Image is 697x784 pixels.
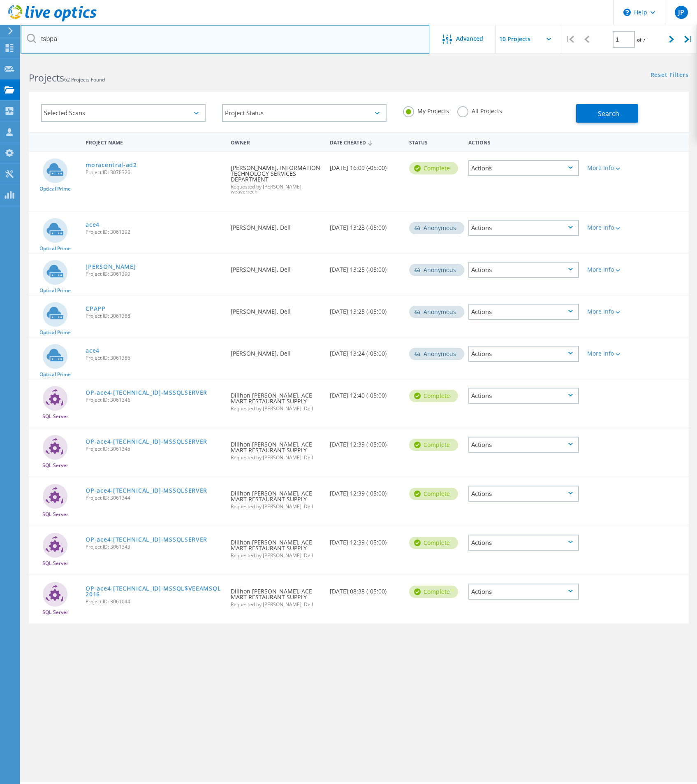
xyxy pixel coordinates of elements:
div: [DATE] 12:39 (-05:00) [326,428,405,456]
div: Complete [409,162,458,174]
a: OP-ace4-[TECHNICAL_ID]-MSSQLSERVER [86,537,207,542]
div: More Info [587,267,632,272]
span: SQL Server [42,463,68,468]
a: [PERSON_NAME] [86,264,136,270]
span: Requested by [PERSON_NAME], Dell [231,504,322,509]
div: Actions [468,160,579,176]
span: Optical Prime [39,186,71,191]
div: [PERSON_NAME], Dell [227,212,326,239]
span: Optical Prime [39,330,71,335]
div: Actions [468,220,579,236]
span: of 7 [637,36,646,43]
div: Actions [468,535,579,551]
div: [DATE] 13:28 (-05:00) [326,212,405,239]
span: Project ID: 3061344 [86,496,222,500]
span: Project ID: 3061345 [86,447,222,451]
a: OP-ace4-[TECHNICAL_ID]-MSSQLSERVER [86,390,207,395]
span: Requested by [PERSON_NAME], weavertech [231,184,322,194]
div: [DATE] 12:39 (-05:00) [326,477,405,505]
div: Anonymous [409,222,464,234]
div: [DATE] 13:25 (-05:00) [326,295,405,323]
span: Search [598,109,619,118]
label: My Projects [403,106,449,114]
input: Search projects by name, owner, ID, company, etc [21,25,430,54]
span: Optical Prime [39,246,71,251]
span: Project ID: 3061386 [86,356,222,361]
a: OP-ace4-[TECHNICAL_ID]-MSSQL$VEEAMSQL2016 [86,586,222,597]
div: Actions [468,584,579,600]
span: SQL Server [42,414,68,419]
a: moracentral-ad2 [86,162,137,168]
div: [PERSON_NAME], Dell [227,337,326,365]
span: Advanced [456,36,483,42]
div: Actions [468,346,579,362]
a: Reset Filters [651,72,689,79]
span: Project ID: 3061388 [86,314,222,319]
span: Requested by [PERSON_NAME], Dell [231,406,322,411]
label: All Projects [457,106,502,114]
span: Project ID: 3061044 [86,599,222,604]
div: Anonymous [409,306,464,318]
div: Complete [409,488,458,500]
div: Project Status [222,104,387,122]
div: Dillhon [PERSON_NAME], ACE MART RESTAURANT SUPPLY [227,477,326,517]
div: [PERSON_NAME], Dell [227,254,326,281]
a: ace4 [86,222,100,228]
span: Optical Prime [39,372,71,377]
span: SQL Server [42,610,68,615]
div: More Info [587,225,632,230]
span: Project ID: 3078326 [86,170,222,175]
a: CPAPP [86,306,106,312]
div: [DATE] 08:38 (-05:00) [326,575,405,603]
a: Live Optics Dashboard [8,17,97,23]
div: Complete [409,439,458,451]
div: [DATE] 12:39 (-05:00) [326,526,405,554]
span: Requested by [PERSON_NAME], Dell [231,455,322,460]
span: Project ID: 3061390 [86,272,222,277]
div: Complete [409,390,458,402]
span: Requested by [PERSON_NAME], Dell [231,553,322,558]
div: More Info [587,309,632,314]
span: Requested by [PERSON_NAME], Dell [231,602,322,607]
span: Project ID: 3061343 [86,544,222,549]
div: Project Name [81,134,227,149]
a: ace4 [86,348,100,354]
div: More Info [587,165,632,171]
span: SQL Server [42,512,68,517]
div: | [561,25,578,54]
div: Status [405,134,464,149]
div: [DATE] 13:25 (-05:00) [326,254,405,281]
b: Projects [29,71,64,84]
div: [DATE] 12:40 (-05:00) [326,379,405,407]
button: Search [576,104,638,123]
div: Complete [409,537,458,549]
div: [DATE] 13:24 (-05:00) [326,337,405,365]
div: Owner [227,134,326,149]
span: Optical Prime [39,288,71,293]
div: Actions [464,134,583,149]
div: Date Created [326,134,405,150]
a: OP-ace4-[TECHNICAL_ID]-MSSQLSERVER [86,488,207,493]
span: 62 Projects Found [64,76,105,83]
div: Complete [409,586,458,598]
span: SQL Server [42,561,68,566]
svg: \n [623,9,631,16]
span: Project ID: 3061346 [86,398,222,402]
div: Actions [468,262,579,278]
div: Dillhon [PERSON_NAME], ACE MART RESTAURANT SUPPLY [227,428,326,468]
div: [PERSON_NAME], Dell [227,295,326,323]
div: Dillhon [PERSON_NAME], ACE MART RESTAURANT SUPPLY [227,379,326,419]
div: Actions [468,437,579,453]
div: Actions [468,388,579,404]
div: Dillhon [PERSON_NAME], ACE MART RESTAURANT SUPPLY [227,526,326,566]
div: Dillhon [PERSON_NAME], ACE MART RESTAURANT SUPPLY [227,575,326,615]
div: More Info [587,351,632,356]
a: OP-ace4-[TECHNICAL_ID]-MSSQLSERVER [86,439,207,444]
div: Actions [468,304,579,320]
span: JP [678,9,684,16]
div: Selected Scans [41,104,206,122]
div: Anonymous [409,348,464,360]
div: Anonymous [409,264,464,276]
div: [DATE] 16:09 (-05:00) [326,152,405,179]
div: [PERSON_NAME], INFORMATION TECHNOLOGY SERVICES DEPARTMENT [227,152,326,202]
